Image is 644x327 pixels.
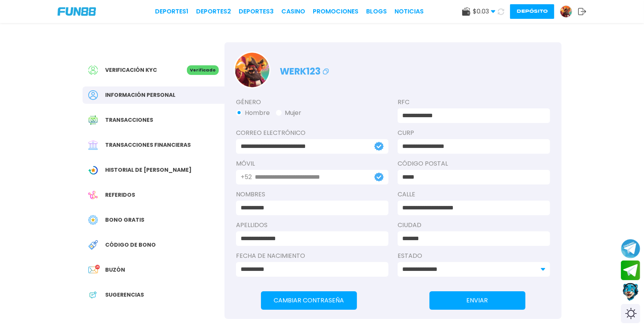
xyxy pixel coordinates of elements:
[261,291,357,310] button: Cambiar Contraseña
[105,241,156,249] span: Código de bono
[236,98,388,107] label: Género
[236,128,388,138] label: Correo electrónico
[429,291,525,310] button: ENVIAR
[236,108,270,118] button: Hombre
[621,239,640,259] button: Join telegram channel
[83,211,225,229] a: Free BonusBono Gratis
[398,128,550,138] label: CURP
[95,265,100,269] p: 25
[395,7,424,16] a: NOTICIAS
[398,190,550,199] label: Calle
[83,161,225,179] a: Wagering TransactionHistorial de [PERSON_NAME]
[105,141,191,149] span: Transacciones financieras
[187,65,219,75] p: Verificado
[236,221,388,230] label: APELLIDOS
[83,261,225,279] a: InboxBuzón25
[239,7,274,16] a: Deportes3
[105,116,153,124] span: Transacciones
[83,136,225,154] a: Financial TransactionTransacciones financieras
[88,215,98,225] img: Free Bonus
[105,266,125,274] span: Buzón
[280,61,330,78] p: werk123
[366,7,387,16] a: BLOGS
[88,290,98,300] img: App Feedback
[88,240,98,250] img: Redeem Bonus
[621,304,640,323] div: Switch theme
[58,7,96,16] img: Company Logo
[155,7,188,16] a: Deportes1
[88,265,98,275] img: Inbox
[105,291,144,299] span: Sugerencias
[560,6,572,17] img: Avatar
[88,140,98,150] img: Financial Transaction
[105,91,175,99] span: Información personal
[398,251,550,261] label: Estado
[241,173,252,182] p: +52
[105,216,144,224] span: Bono Gratis
[83,236,225,254] a: Redeem BonusCódigo de bono
[105,166,192,174] span: Historial de [PERSON_NAME]
[398,159,550,168] label: Código Postal
[236,159,388,168] label: Móvil
[473,7,495,16] span: $ 0.03
[88,115,98,125] img: Transaction History
[88,190,98,200] img: Referral
[83,86,225,104] a: PersonalInformación personal
[398,98,550,107] label: RFC
[83,61,225,79] a: Verificación KYCVerificado
[88,90,98,100] img: Personal
[235,53,269,87] img: Avatar
[281,7,305,16] a: CASINO
[83,111,225,129] a: Transaction HistoryTransacciones
[560,5,578,18] a: Avatar
[621,282,640,302] button: Contact customer service
[276,108,301,118] button: Mujer
[196,7,231,16] a: Deportes2
[236,251,388,261] label: Fecha de Nacimiento
[398,221,550,230] label: Ciudad
[510,4,554,19] button: Depósito
[236,190,388,199] label: NOMBRES
[621,261,640,281] button: Join telegram
[313,7,358,16] a: Promociones
[105,191,135,199] span: Referidos
[83,286,225,304] a: App FeedbackSugerencias
[83,186,225,204] a: ReferralReferidos
[105,66,157,74] span: Verificación KYC
[88,165,98,175] img: Wagering Transaction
